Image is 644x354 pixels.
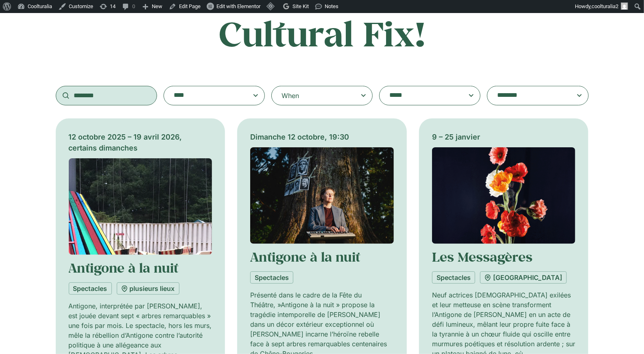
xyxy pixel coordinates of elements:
a: Antigone à la nuit [250,248,360,265]
span: Site Kit [293,3,309,9]
div: Dimanche 12 octobre, 19:30 [250,131,394,142]
textarea: Search [497,90,562,101]
a: Spectacles [69,282,112,295]
div: 9 – 25 janvier [432,131,576,142]
a: Spectacles [250,271,293,284]
span: Edit with Elementor [216,3,260,9]
div: 12 octobre 2025 – 19 avril 2026, certains dimanches [69,131,212,153]
a: Spectacles [432,271,475,284]
a: Antigone à la nuit [69,259,179,276]
textarea: Search [174,90,239,101]
div: When [282,91,299,101]
a: [GEOGRAPHIC_DATA] [480,271,567,284]
a: Les Messagères [432,248,533,265]
textarea: Search [389,90,454,101]
span: coolturalia2 [592,3,618,9]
